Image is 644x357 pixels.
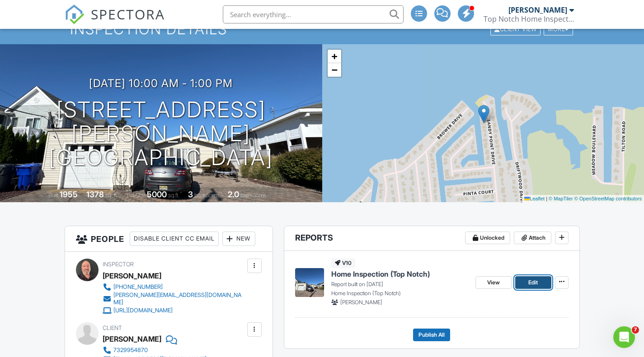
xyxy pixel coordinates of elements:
div: Client View [490,23,541,35]
div: [PERSON_NAME] [508,5,567,14]
input: Search everything... [223,5,404,23]
span: Client [103,325,122,331]
span: − [331,64,337,75]
div: [PERSON_NAME] [103,269,161,283]
a: [PERSON_NAME][EMAIL_ADDRESS][DOMAIN_NAME] [103,292,245,306]
div: 3 [188,190,193,199]
span: sq. ft. [105,192,118,199]
span: 7 [632,326,639,334]
span: bedrooms [194,192,219,199]
span: sq.ft. [168,192,179,199]
iframe: Intercom live chat [613,326,635,348]
div: [PERSON_NAME] [103,332,161,346]
span: Built [48,192,58,199]
span: bathrooms [240,192,266,199]
h3: [DATE] 10:00 am - 1:00 pm [89,77,233,89]
a: [PHONE_NUMBER] [103,283,245,292]
span: Lot Size [127,192,146,199]
div: Top Notch Home Inspection [484,14,574,23]
h3: People [65,226,273,252]
div: 1378 [86,190,104,199]
div: 1955 [60,190,78,199]
a: © MapTiler [549,196,573,201]
a: Zoom out [328,63,341,77]
div: [PHONE_NUMBER] [113,283,163,291]
a: Client View [489,25,543,32]
span: | [546,196,547,201]
h1: Inspection Details [70,21,573,37]
div: [URL][DOMAIN_NAME] [113,307,173,314]
div: 7329954870 [113,347,148,354]
h1: [STREET_ADDRESS][PERSON_NAME] [GEOGRAPHIC_DATA] [14,98,308,169]
span: + [331,51,337,62]
div: New [222,232,255,246]
a: © OpenStreetMap contributors [574,196,642,201]
img: Marker [478,105,489,123]
a: Zoom in [328,50,341,63]
div: [PERSON_NAME][EMAIL_ADDRESS][DOMAIN_NAME] [113,292,245,306]
a: SPECTORA [65,12,165,31]
span: Inspector [103,261,134,268]
a: 7329954870 [103,346,207,355]
a: [URL][DOMAIN_NAME] [103,306,245,315]
img: The Best Home Inspection Software - Spectora [65,5,85,24]
span: SPECTORA [91,5,165,23]
div: Disable Client CC Email [130,232,219,246]
a: Leaflet [524,196,545,201]
div: 5000 [147,190,167,199]
div: More [544,23,573,35]
div: 2.0 [228,190,239,199]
